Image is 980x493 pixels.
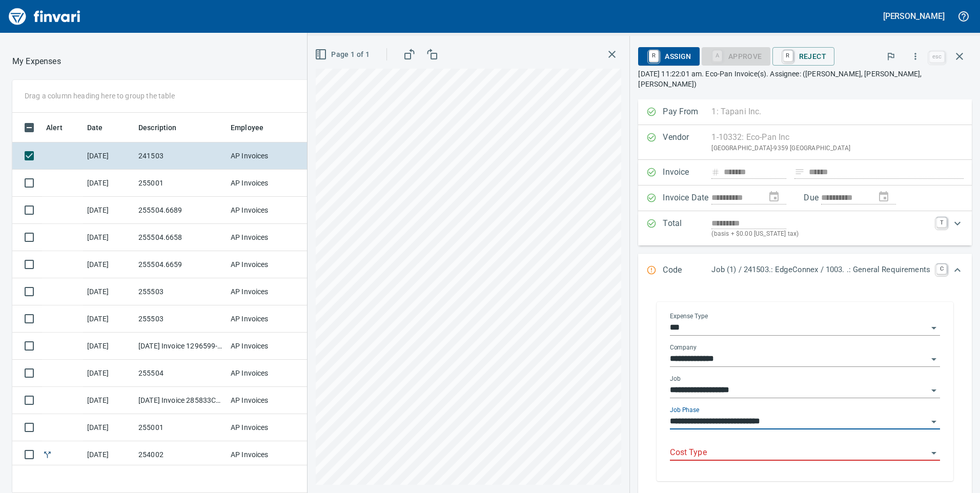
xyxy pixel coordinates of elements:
span: Date [87,121,103,134]
h5: [PERSON_NAME] [883,11,945,22]
button: RAssign [638,47,699,66]
td: 255504.6658 [134,224,227,251]
button: [PERSON_NAME] [881,8,947,24]
td: 255504 [134,360,227,387]
span: Split transaction [42,451,53,458]
td: AP Invoices [227,224,303,251]
p: [DATE] 11:22:01 am. Eco-Pan Invoice(s). Assignee: ([PERSON_NAME], [PERSON_NAME], [PERSON_NAME]) [638,69,972,89]
div: Expand [638,211,972,245]
td: [DATE] Invoice 285833C-2 from C&E Rentals (1-38058) [134,387,227,414]
p: (basis + $0.00 [US_STATE] tax) [711,229,930,239]
td: [DATE] [83,224,134,251]
td: [DATE] [83,170,134,197]
td: [DATE] [83,360,134,387]
a: esc [929,51,945,63]
p: Code [663,264,711,277]
button: Open [927,352,941,366]
td: AP Invoices [227,305,303,333]
span: Assign [646,48,691,65]
td: 254002 [134,441,227,468]
span: Employee [231,121,263,134]
span: Page 1 of 1 [317,48,370,61]
td: AP Invoices [227,441,303,468]
td: 255504.6689 [134,197,227,224]
td: AP Invoices [227,251,303,278]
div: Cost Type required [702,51,770,60]
td: AP Invoices [227,387,303,414]
button: Flag [880,45,902,68]
td: [DATE] [83,414,134,441]
span: Alert [46,121,63,134]
button: Open [927,321,941,335]
a: T [936,217,947,228]
button: Open [927,446,941,460]
label: Expense Type [670,313,708,319]
a: R [783,50,793,61]
button: More [904,45,927,68]
td: AP Invoices [227,142,303,170]
span: Employee [231,121,277,134]
p: Drag a column heading here to group the table [25,91,175,101]
td: [DATE] [83,333,134,360]
td: [DATE] [83,387,134,414]
span: Alert [46,121,76,134]
td: AP Invoices [227,333,303,360]
td: AP Invoices [227,414,303,441]
td: AP Invoices [227,197,303,224]
button: Open [927,415,941,429]
td: [DATE] Invoice 1296599-22 from [PERSON_NAME] Enterprises Inc (1-10368) [134,333,227,360]
p: My Expenses [12,55,61,68]
span: Reject [781,48,826,65]
td: AP Invoices [227,170,303,197]
p: Job (1) / 241503.: EdgeConnex / 1003. .: General Requirements [711,264,930,276]
td: [DATE] [83,142,134,170]
td: AP Invoices [227,278,303,305]
span: Date [87,121,116,134]
span: Close invoice [927,44,972,69]
label: Job Phase [670,407,699,413]
td: 255001 [134,414,227,441]
td: 255001 [134,170,227,197]
td: [DATE] [83,197,134,224]
td: 255504.6659 [134,251,227,278]
td: 255503 [134,305,227,333]
td: [DATE] [83,278,134,305]
td: [DATE] [83,251,134,278]
span: Description [138,121,190,134]
img: Finvari [6,4,83,29]
a: C [936,264,947,274]
nav: breadcrumb [12,55,61,68]
label: Job [670,376,681,382]
td: [DATE] [83,441,134,468]
td: AP Invoices [227,360,303,387]
p: Total [663,217,711,239]
td: [DATE] [83,305,134,333]
span: Description [138,121,177,134]
label: Company [670,344,697,351]
button: RReject [772,47,834,66]
div: Expand [638,254,972,287]
td: 241503 [134,142,227,170]
button: Page 1 of 1 [313,45,374,64]
a: R [649,50,659,61]
button: Open [927,383,941,398]
td: 255503 [134,278,227,305]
